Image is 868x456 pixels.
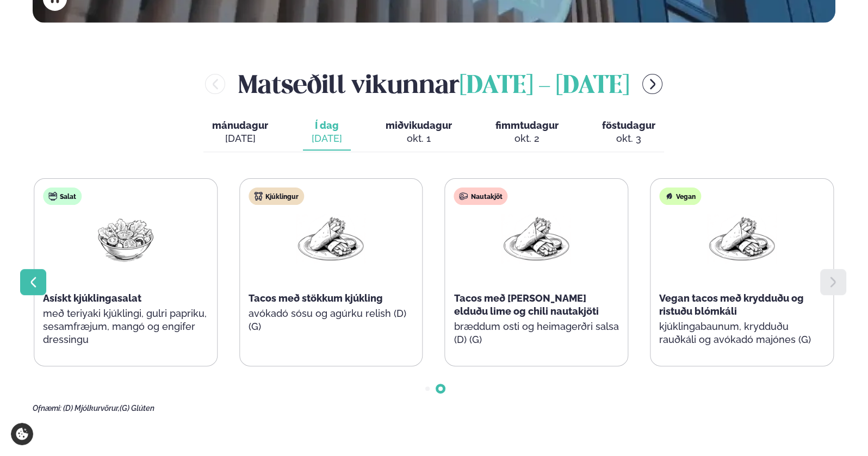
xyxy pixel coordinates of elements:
[460,74,629,98] span: [DATE] - [DATE]
[205,74,225,94] button: menu-btn-left
[454,292,599,317] span: Tacos með [PERSON_NAME] elduðu lime og chili nautakjöti
[312,119,342,132] span: Í dag
[303,115,351,151] button: Í dag [DATE]
[501,214,571,264] img: Wraps.png
[212,132,268,145] div: [DATE]
[707,214,777,264] img: Wraps.png
[296,214,366,264] img: Wraps.png
[43,292,141,304] span: Asískt kjúklingasalat
[120,404,154,413] span: (G) Glúten
[238,66,629,102] h2: Matseðill vikunnar
[454,188,508,205] div: Nautakjöt
[659,292,804,317] span: Vegan tacos með krydduðu og ristuðu blómkáli
[602,132,655,145] div: okt. 3
[43,307,208,346] p: með teriyaki kjúklingi, gulri papriku, sesamfræjum, mangó og engifer dressingu
[43,188,82,205] div: Salat
[495,132,559,145] div: okt. 2
[487,115,567,151] button: fimmtudagur okt. 2
[386,120,452,131] span: miðvikudagur
[659,188,701,205] div: Vegan
[454,320,619,346] p: bræddum osti og heimagerðri salsa (D) (G)
[212,120,268,131] span: mánudagur
[33,404,61,413] span: Ofnæmi:
[249,307,414,333] p: avókadó sósu og agúrku relish (D) (G)
[48,192,57,201] img: salad.svg
[63,404,120,413] span: (D) Mjólkurvörur,
[665,192,673,201] img: Vegan.svg
[602,120,655,131] span: föstudagur
[249,188,304,205] div: Kjúklingur
[425,386,430,391] span: Go to slide 1
[593,115,664,151] button: föstudagur okt. 3
[249,292,383,304] span: Tacos með stökkum kjúkling
[460,192,468,201] img: beef.svg
[312,132,342,145] div: [DATE]
[203,115,277,151] button: mánudagur [DATE]
[254,192,263,201] img: chicken.svg
[91,214,160,264] img: Salad.png
[438,386,443,391] span: Go to slide 2
[495,120,559,131] span: fimmtudagur
[377,115,461,151] button: miðvikudagur okt. 1
[642,74,662,94] button: menu-btn-right
[386,132,452,145] div: okt. 1
[11,423,33,445] a: Cookie settings
[659,320,824,346] p: kjúklingabaunum, krydduðu rauðkáli og avókadó majónes (G)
